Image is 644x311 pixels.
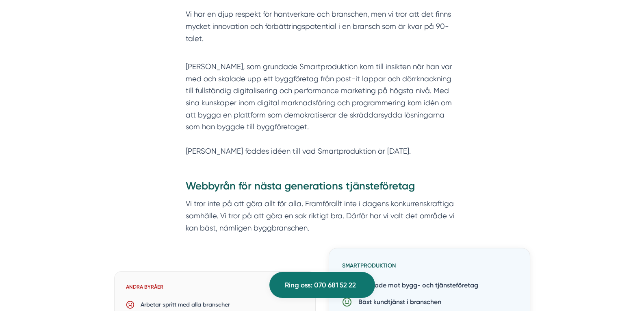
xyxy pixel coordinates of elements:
[352,280,478,291] p: Nischade mot bygg- och tjänsteföretag
[186,179,459,198] h3: Webbyrån för nästa generations tjänsteföretag
[135,300,230,309] p: Arbetar spritt med alla branscher
[342,261,517,277] h6: Smartproduktion
[285,280,356,291] span: Ring oss: 070 681 52 22
[269,272,375,298] a: Ring oss: 070 681 52 22
[186,198,459,234] p: Vi tror inte på att göra allt för alla. Framförallt inte i dagens konkurrenskraftiga samhälle. Vi...
[186,61,459,157] p: [PERSON_NAME], som grundade Smartproduktion kom till insikten när han var med och skalade upp ett...
[126,283,303,297] h6: Andra byråer
[352,297,441,307] p: Bäst kundtjänst i branschen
